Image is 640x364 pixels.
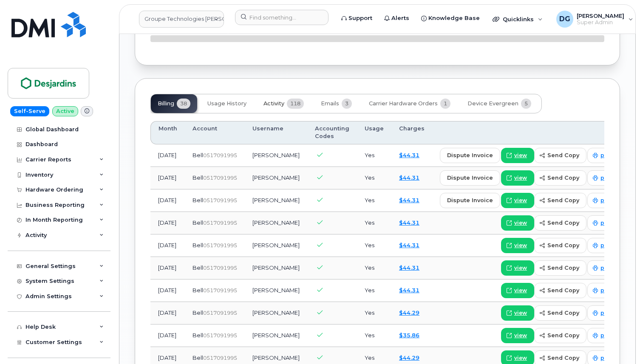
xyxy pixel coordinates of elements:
[587,170,621,186] a: print
[600,152,614,159] span: print
[501,215,534,231] a: view
[399,174,419,181] a: $44.31
[547,286,579,294] span: send copy
[587,260,621,276] a: print
[501,170,534,186] a: view
[547,219,579,227] span: send copy
[514,174,527,182] span: view
[600,264,614,272] span: print
[587,238,621,253] a: print
[203,310,237,316] span: 0517091995
[348,14,372,23] span: Support
[534,238,586,253] button: send copy
[150,189,185,212] td: [DATE]
[447,174,493,182] span: dispute invoice
[245,121,307,144] th: Username
[193,309,203,316] span: Bell
[447,196,493,204] span: dispute invoice
[203,197,237,203] span: 0517091995
[245,324,307,347] td: [PERSON_NAME]
[399,197,419,203] a: $44.31
[534,283,586,298] button: send copy
[521,99,531,109] span: 5
[357,144,391,167] td: Yes
[514,219,527,227] span: view
[342,99,352,109] span: 3
[245,167,307,189] td: [PERSON_NAME]
[203,265,237,271] span: 0517091995
[203,355,237,361] span: 0517091995
[600,242,614,249] span: print
[235,10,328,25] input: Find something...
[587,148,621,163] a: print
[150,257,185,279] td: [DATE]
[428,14,480,23] span: Knowledge Base
[514,354,527,362] span: view
[577,19,624,26] span: Super Admin
[150,167,185,189] td: [DATE]
[357,189,391,212] td: Yes
[399,287,419,293] a: $44.31
[203,175,237,181] span: 0517091995
[399,264,419,271] a: $44.31
[587,305,621,321] a: print
[193,354,203,361] span: Bell
[150,144,185,167] td: [DATE]
[514,332,527,339] span: view
[193,242,203,248] span: Bell
[193,332,203,339] span: Bell
[391,121,432,144] th: Charges
[203,220,237,226] span: 0517091995
[514,309,527,317] span: view
[600,197,614,204] span: print
[203,287,237,293] span: 0517091995
[193,264,203,271] span: Bell
[547,196,579,204] span: send copy
[245,234,307,257] td: [PERSON_NAME]
[150,234,185,257] td: [DATE]
[399,242,419,248] a: $44.31
[193,219,203,226] span: Bell
[534,170,586,186] button: send copy
[514,287,527,294] span: view
[514,197,527,204] span: view
[600,354,614,362] span: print
[203,332,237,339] span: 0517091995
[245,302,307,324] td: [PERSON_NAME]
[534,328,586,343] button: send copy
[391,14,409,23] span: Alerts
[150,212,185,234] td: [DATE]
[357,324,391,347] td: Yes
[203,242,237,248] span: 0517091995
[357,234,391,257] td: Yes
[501,148,534,163] a: view
[440,170,500,186] button: dispute invoice
[357,279,391,302] td: Yes
[547,241,579,249] span: send copy
[335,10,378,27] a: Support
[577,12,624,19] span: [PERSON_NAME]
[399,219,419,226] a: $44.31
[503,16,534,23] span: Quicklinks
[547,151,579,159] span: send copy
[415,10,486,27] a: Knowledge Base
[245,189,307,212] td: [PERSON_NAME]
[399,354,419,361] a: $44.29
[501,193,534,208] a: view
[399,309,419,316] a: $44.29
[534,305,586,321] button: send copy
[150,121,185,144] th: Month
[550,11,639,28] div: Dmitrii Golovin
[440,99,450,109] span: 1
[547,331,579,339] span: send copy
[467,100,518,107] span: Device Evergreen
[514,264,527,272] span: view
[357,257,391,279] td: Yes
[139,11,224,28] a: Groupe Technologies Desjardins
[534,193,586,208] button: send copy
[150,279,185,302] td: [DATE]
[547,354,579,362] span: send copy
[501,260,534,276] a: view
[559,14,570,24] span: DG
[357,212,391,234] td: Yes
